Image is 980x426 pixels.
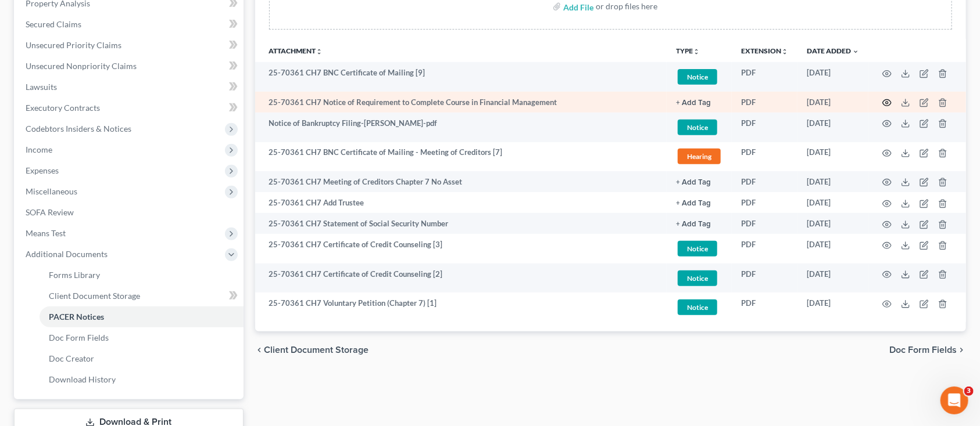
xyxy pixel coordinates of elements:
[676,221,711,228] button: + Add Tag
[676,99,711,107] button: + Add Tag
[732,142,797,172] td: PDF
[26,186,77,196] span: Miscellaneous
[797,234,868,263] td: [DATE]
[797,62,868,92] td: [DATE]
[676,67,723,86] a: Notice
[676,118,723,137] a: Notice
[732,171,797,192] td: PDF
[797,113,868,142] td: [DATE]
[797,192,868,213] td: [DATE]
[676,147,723,166] a: Hearing
[255,192,667,213] td: 25-70361 CH7 Add Trustee
[255,92,667,113] td: 25-70361 CH7 Notice of Requirement to Complete Course in Financial Management
[678,241,717,257] span: Notice
[797,213,868,234] td: [DATE]
[678,270,717,286] span: Notice
[678,149,721,164] span: Hearing
[40,369,244,390] a: Download History
[732,92,797,113] td: PDF
[676,218,723,229] a: + Add Tag
[741,46,788,55] a: Extensionunfold_more
[676,179,711,186] button: + Add Tag
[797,92,868,113] td: [DATE]
[732,62,797,92] td: PDF
[49,291,140,301] span: Client Document Storage
[678,120,717,135] span: Notice
[40,265,244,286] a: Forms Library
[255,234,667,263] td: 25-70361 CH7 Certificate of Credit Counseling [3]
[693,48,700,55] i: unfold_more
[269,46,323,55] a: Attachmentunfold_more
[49,270,100,280] span: Forms Library
[732,234,797,263] td: PDF
[732,113,797,142] td: PDF
[676,269,723,288] a: Notice
[889,345,966,355] button: Doc Form Fields chevron_right
[26,165,59,175] span: Expenses
[264,345,369,355] span: Client Document Storage
[797,263,868,293] td: [DATE]
[26,228,66,238] span: Means Test
[16,98,244,118] a: Executory Contracts
[732,192,797,213] td: PDF
[26,40,121,50] span: Unsecured Priority Claims
[26,19,81,29] span: Secured Claims
[26,124,131,133] span: Codebtors Insiders & Notices
[676,48,700,55] button: TYPEunfold_more
[940,387,968,414] iframe: Intercom live chat
[255,142,667,172] td: 25-70361 CH7 BNC Certificate of Mailing - Meeting of Creditors [7]
[732,293,797,322] td: PDF
[732,263,797,293] td: PDF
[26,249,108,259] span: Additional Documents
[807,46,859,55] a: Date Added expand_more
[255,62,667,92] td: 25-70361 CH7 BNC Certificate of Mailing [9]
[26,82,57,92] span: Lawsuits
[16,56,244,77] a: Unsecured Nonpriority Claims
[40,306,244,327] a: PACER Notices
[255,345,264,355] i: chevron_left
[26,61,137,71] span: Unsecured Nonpriority Claims
[26,145,52,154] span: Income
[781,48,788,55] i: unfold_more
[16,35,244,56] a: Unsecured Priority Claims
[852,48,859,55] i: expand_more
[26,207,74,217] span: SOFA Review
[40,348,244,369] a: Doc Creator
[40,286,244,306] a: Client Document Storage
[732,213,797,234] td: PDF
[40,327,244,348] a: Doc Form Fields
[16,14,244,35] a: Secured Claims
[26,103,100,113] span: Executory Contracts
[889,345,957,355] span: Doc Form Fields
[678,69,717,85] span: Notice
[49,353,94,363] span: Doc Creator
[797,293,868,322] td: [DATE]
[676,176,723,187] a: + Add Tag
[255,113,667,142] td: Notice of Bankruptcy Filing-[PERSON_NAME]-pdf
[676,200,711,207] button: + Add Tag
[16,77,244,98] a: Lawsuits
[797,142,868,172] td: [DATE]
[255,293,667,322] td: 25-70361 CH7 Voluntary Petition (Chapter 7) [1]
[255,213,667,234] td: 25-70361 CH7 Statement of Social Security Number
[676,239,723,258] a: Notice
[797,171,868,192] td: [DATE]
[255,171,667,192] td: 25-70361 CH7 Meeting of Creditors Chapter 7 No Asset
[964,387,974,396] span: 3
[957,345,966,355] i: chevron_right
[678,299,717,315] span: Notice
[316,48,323,55] i: unfold_more
[255,263,667,293] td: 25-70361 CH7 Certificate of Credit Counseling [2]
[676,197,723,208] a: + Add Tag
[596,1,657,12] div: or drop files here
[676,298,723,317] a: Notice
[49,374,116,384] span: Download History
[16,202,244,223] a: SOFA Review
[255,345,369,355] button: chevron_left Client Document Storage
[49,312,104,322] span: PACER Notices
[49,333,109,342] span: Doc Form Fields
[676,97,723,108] a: + Add Tag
